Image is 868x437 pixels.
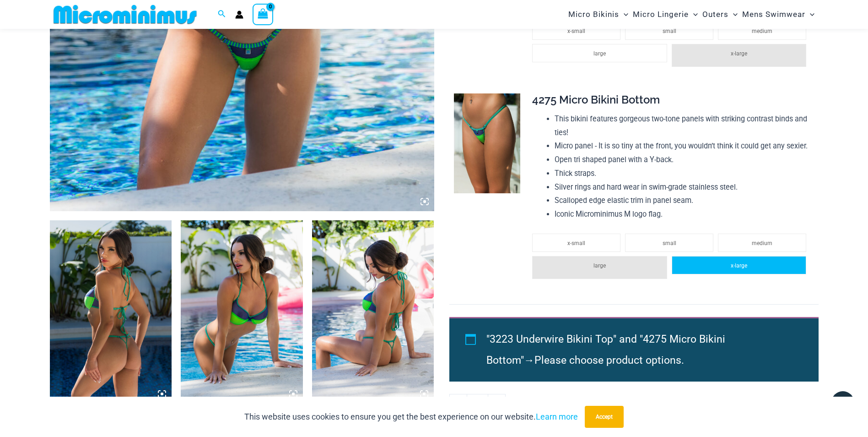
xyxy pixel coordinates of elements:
[565,1,819,27] nav: Site Navigation
[534,354,684,366] span: Please choose product options.
[718,22,806,40] li: medium
[805,3,814,26] span: Menu Toggle
[731,50,747,57] span: x-large
[181,220,303,404] img: Coastal Bliss Multi Lime 3223 Underwire Top 4275 Micro
[740,3,817,26] a: Mens SwimwearMenu ToggleMenu Toggle
[568,3,619,26] span: Micro Bikinis
[672,44,806,67] li: x-large
[567,28,585,34] span: x-small
[449,394,467,413] a: -
[486,329,798,371] li: →
[625,22,713,40] li: small
[702,3,728,26] span: Outers
[488,394,506,413] a: +
[731,262,747,269] span: x-large
[312,220,434,404] img: Coastal Bliss Multi Lime 3223 Underwire Top 4275 Micro
[532,256,667,279] li: large
[50,4,200,25] img: MM SHOP LOGO FLAT
[566,3,631,26] a: Micro BikinisMenu ToggleMenu Toggle
[555,153,811,167] li: Open tri shaped panel with a Y-back.
[567,240,585,246] span: x-small
[532,22,620,40] li: x-small
[536,412,578,421] a: Learn more
[625,234,713,252] li: small
[555,194,811,208] li: Scalloped edge elastic trim in panel seam.
[555,139,811,153] li: Micro panel - It is so tiny at the front, you wouldn’t think it could get any sexier.
[235,11,243,19] a: Account icon link
[454,93,520,193] img: Coastal Bliss Multi Lime 4275 Micro
[593,50,606,57] span: large
[244,410,578,424] p: This website uses cookies to ensure you get the best experience on our website.
[555,112,811,139] li: This bikini features gorgeous two-tone panels with striking contrast binds and ties!
[752,240,772,246] span: medium
[467,394,488,413] input: Product quantity
[50,220,172,404] img: Coastal Bliss Multi Lime 3223 Underwire Top 4275 Micro
[728,3,738,26] span: Menu Toggle
[663,28,676,34] span: small
[593,262,606,269] span: large
[689,3,698,26] span: Menu Toggle
[555,167,811,180] li: Thick straps.
[555,180,811,194] li: Silver rings and hard wear in swim-grade stainless steel.
[585,406,624,428] button: Accept
[742,3,805,26] span: Mens Swimwear
[532,234,620,252] li: x-small
[718,234,806,252] li: medium
[532,93,660,106] span: 4275 Micro Bikini Bottom
[752,28,772,34] span: medium
[633,3,689,26] span: Micro Lingerie
[619,3,628,26] span: Menu Toggle
[631,3,700,26] a: Micro LingerieMenu ToggleMenu Toggle
[700,3,740,26] a: OutersMenu ToggleMenu Toggle
[486,333,725,366] span: "3223 Underwire Bikini Top" and "4275 Micro Bikini Bottom"
[555,208,811,221] li: Iconic Microminimus M logo flag.
[532,44,667,62] li: large
[218,9,226,20] a: Search icon link
[672,256,806,274] li: x-large
[253,4,274,25] a: View Shopping Cart, empty
[663,240,676,246] span: small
